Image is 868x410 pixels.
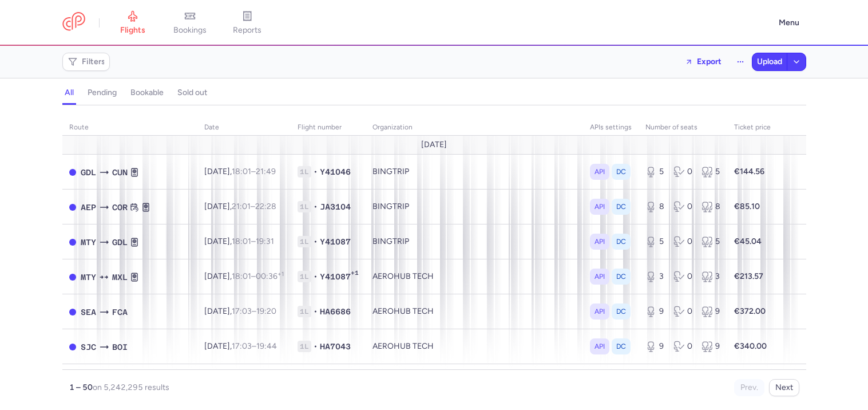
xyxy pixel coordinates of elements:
strong: €144.56 [734,167,764,176]
div: 5 [701,236,720,247]
span: reports [233,25,261,36]
span: DC [616,236,626,247]
span: SJC [81,341,96,353]
span: HA7043 [320,341,351,352]
span: Filters [82,57,105,66]
strong: €340.00 [734,341,767,351]
span: FCA [112,306,128,318]
span: API [594,271,605,282]
td: BINGTRIP [366,190,583,224]
h4: sold out [177,88,207,98]
span: +1 [351,269,359,281]
button: Export [677,53,729,71]
strong: €45.04 [734,236,762,246]
time: 17:03 [232,341,252,351]
h4: all [65,88,74,98]
th: date [197,119,291,136]
span: MTY [81,236,96,249]
span: – [232,341,277,351]
span: • [314,201,318,212]
span: [DATE], [204,167,276,176]
span: [DATE], [204,306,276,316]
button: Filters [63,53,109,70]
span: 1L [298,166,311,178]
span: 1L [298,201,311,212]
span: • [314,236,318,247]
time: 19:31 [256,236,274,246]
strong: 1 – 50 [69,383,93,392]
div: 8 [645,201,664,212]
span: CUN [112,166,128,179]
span: MTY [81,271,96,283]
time: 19:44 [256,341,277,351]
time: 18:01 [232,271,251,281]
span: SEA [81,306,96,318]
a: reports [219,10,276,36]
span: Export [697,57,722,66]
div: 5 [645,236,664,247]
span: • [314,166,318,178]
span: API [594,306,605,317]
span: – [232,167,276,176]
div: 0 [673,236,692,247]
time: 21:01 [232,202,251,211]
th: organization [366,119,583,136]
span: 1L [298,271,311,282]
div: 3 [701,271,720,282]
span: DC [616,166,626,178]
span: Y41046 [320,166,351,178]
div: 0 [673,341,692,352]
span: API [594,236,605,247]
time: 22:28 [255,202,276,211]
a: flights [104,10,161,36]
span: API [594,166,605,178]
span: COR [112,201,128,214]
span: – [232,306,276,316]
span: GDL [81,166,96,179]
span: [DATE] [421,140,447,149]
a: bookings [161,10,219,36]
span: • [314,271,318,282]
button: Next [769,379,799,396]
span: JA3104 [320,201,351,212]
th: Ticket price [727,119,778,136]
a: CitizenPlane red outlined logo [62,12,85,33]
span: 1L [298,341,311,352]
span: DC [616,306,626,317]
span: 1L [298,306,311,317]
th: Flight number [291,119,366,136]
span: 1L [298,236,311,247]
span: [DATE], [204,341,277,351]
div: 9 [645,341,664,352]
td: BINGTRIP [366,155,583,190]
div: 0 [673,271,692,282]
td: AEROHUB TECH [366,329,583,364]
strong: €372.00 [734,306,766,316]
time: 17:03 [232,306,252,316]
div: 3 [645,271,664,282]
td: AEROHUB TECH [366,259,583,294]
th: route [62,119,197,136]
strong: €85.10 [734,202,760,211]
span: [DATE], [204,271,284,281]
time: 00:36 [256,271,284,281]
div: 9 [701,306,720,317]
div: 0 [673,166,692,178]
div: 9 [701,341,720,352]
span: [DATE], [204,236,274,246]
span: Y41087 [320,271,351,282]
button: Prev. [734,379,764,396]
span: on 5,242,295 results [93,383,169,392]
h4: pending [88,88,117,98]
span: • [314,341,318,352]
span: Y41087 [320,236,351,247]
div: 0 [673,201,692,212]
time: 18:01 [232,236,251,246]
span: flights [120,25,145,36]
span: DC [616,201,626,212]
th: APIs settings [583,119,639,136]
div: 5 [701,166,720,178]
time: 18:01 [232,167,251,176]
strong: €213.57 [734,271,763,281]
span: API [594,341,605,352]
